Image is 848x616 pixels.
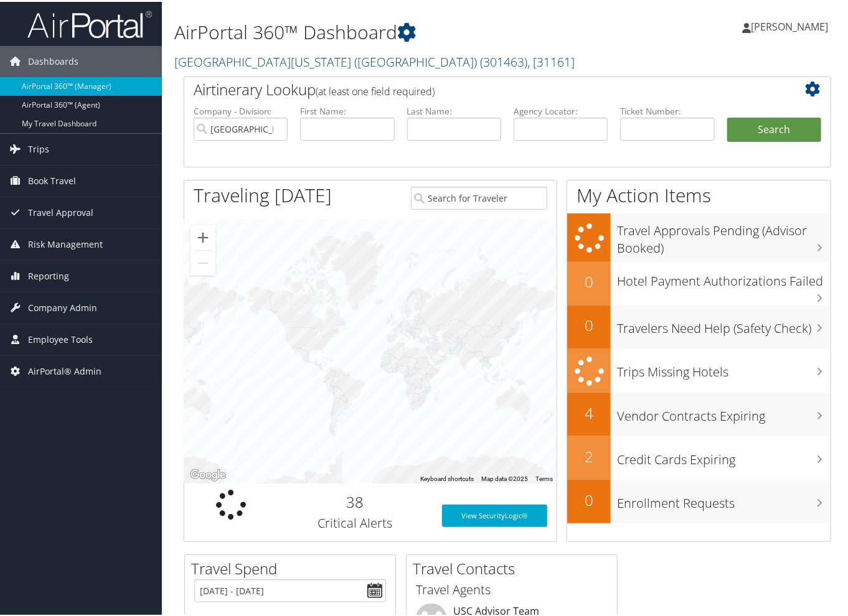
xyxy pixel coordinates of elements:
span: Map data ©2025 [481,474,528,480]
a: 4Vendor Contracts Expiring [567,391,831,434]
h3: Travel Agents [416,579,608,597]
img: airportal-logo.png [27,8,152,37]
label: Agency Locator: [514,103,608,116]
span: AirPortal® Admin [28,354,101,385]
h3: Travel Approvals Pending (Advisor Booked) [617,214,831,255]
h2: 2 [567,444,611,465]
h2: 0 [567,313,611,334]
input: Search for Traveler [411,185,547,208]
label: Company - Division: [194,103,288,116]
button: Search [727,116,821,141]
a: 0Enrollment Requests [567,478,831,521]
a: Terms (opens in new tab) [535,474,553,480]
a: [GEOGRAPHIC_DATA][US_STATE] ([GEOGRAPHIC_DATA]) [174,52,575,68]
span: Travel Approval [28,195,93,226]
span: Company Admin [28,291,97,322]
h3: Vendor Contracts Expiring [617,399,831,423]
a: Open this area in Google Maps (opens a new window) [187,465,228,482]
span: Employee Tools [28,322,93,353]
a: 0Travelers Need Help (Safety Check) [567,304,831,347]
span: , [ 31161 ] [527,52,575,68]
span: Dashboards [28,44,78,75]
h2: Airtinerary Lookup [194,77,768,98]
h3: Hotel Payment Authorizations Failed [617,264,831,288]
img: Google [187,465,228,482]
span: Risk Management [28,227,103,258]
h3: Critical Alerts [287,513,423,530]
a: 0Hotel Payment Authorizations Failed [567,260,831,304]
h2: Travel Spend [191,556,395,577]
a: 2Credit Cards Expiring [567,434,831,478]
button: Zoom in [191,223,215,248]
h1: Traveling [DATE] [194,180,332,207]
h2: 0 [567,488,611,509]
label: Ticket Number: [620,103,714,116]
h3: Enrollment Requests [617,487,831,510]
a: Trips Missing Hotels [567,347,831,391]
span: Reporting [28,259,69,290]
h2: 4 [567,401,611,422]
h3: Trips Missing Hotels [617,355,831,379]
button: Zoom out [191,249,215,274]
label: Last Name: [407,103,501,116]
h2: 0 [567,269,611,291]
span: Book Travel [28,164,76,195]
span: Trips [28,132,49,163]
a: View SecurityLogic® [442,503,547,525]
h3: Credit Cards Expiring [617,443,831,467]
h1: My Action Items [567,180,831,207]
span: [PERSON_NAME] [751,18,828,32]
h3: Travelers Need Help (Safety Check) [617,312,831,335]
h2: Travel Contacts [413,556,617,577]
button: Keyboard shortcuts [420,473,474,482]
a: Travel Approvals Pending (Advisor Booked) [567,212,831,259]
a: [PERSON_NAME] [742,6,841,44]
span: (at least one field required) [316,83,435,96]
h1: AirPortal 360™ Dashboard [174,17,618,44]
h2: 38 [287,490,423,511]
label: First Name: [300,103,394,116]
span: ( 301463 ) [480,52,527,68]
